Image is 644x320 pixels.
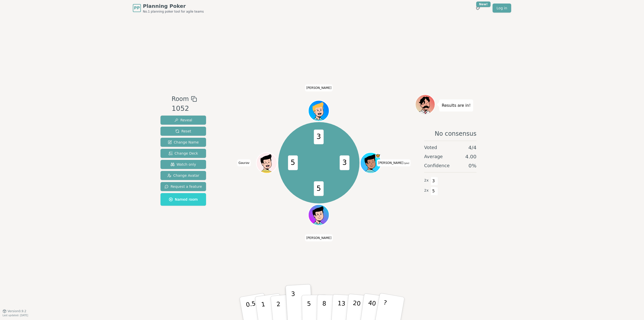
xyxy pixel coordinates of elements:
[340,155,350,170] span: 3
[160,193,206,206] button: Named room
[160,116,206,125] button: Reveal
[305,84,333,91] span: Click to change your name
[403,162,409,164] span: (you)
[476,2,491,7] div: New!
[465,153,476,160] span: 4.00
[174,118,192,123] span: Reveal
[431,187,436,195] span: 5
[237,159,251,166] span: Click to change your name
[493,4,511,13] a: Log in
[160,149,206,158] button: Change Deck
[361,153,381,173] button: Click to change your avatar
[314,130,324,145] span: 3
[160,171,206,180] button: Change Avatar
[172,103,197,114] div: 1052
[3,314,28,317] span: Last updated: [DATE]
[168,140,199,145] span: Change Name
[172,94,189,103] span: Room
[468,144,476,151] span: 4 / 4
[167,173,199,178] span: Change Avatar
[424,178,429,183] span: 2 x
[165,184,202,189] span: Request a feature
[435,130,476,138] span: No consensus
[468,162,476,169] span: 0 %
[8,309,26,313] span: Version 0.9.2
[375,153,381,158] span: Kalpesh is the host
[160,127,206,136] button: Reset
[424,144,437,151] span: Voted
[424,153,443,160] span: Average
[3,309,26,313] button: Version0.9.2
[143,10,204,14] span: No.1 planning poker tool for agile teams
[160,160,206,169] button: Watch only
[424,188,429,193] span: 2 x
[175,129,191,134] span: Reset
[314,181,324,196] span: 5
[143,3,204,10] span: Planning Poker
[134,5,140,11] span: PP
[288,155,298,170] span: 5
[169,197,198,202] span: Named room
[171,162,196,167] span: Watch only
[160,182,206,191] button: Request a feature
[473,4,482,13] button: New!
[160,138,206,147] button: Change Name
[169,151,198,156] span: Change Deck
[305,234,333,241] span: Click to change your name
[377,159,411,166] span: Click to change your name
[431,177,436,185] span: 3
[442,102,471,109] p: Results are in!
[424,162,450,169] span: Confidence
[291,290,297,318] p: 3
[133,3,204,14] a: PPPlanning PokerNo.1 planning poker tool for agile teams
